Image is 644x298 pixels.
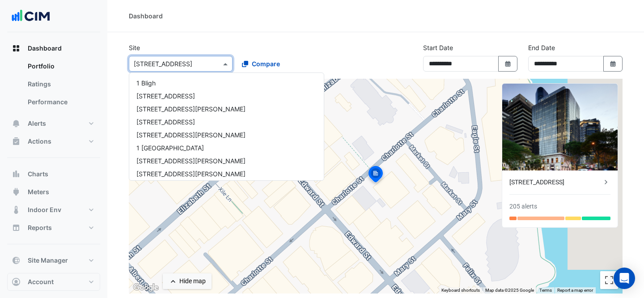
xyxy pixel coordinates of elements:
app-icon: Site Manager [12,256,21,265]
span: [STREET_ADDRESS][PERSON_NAME] [136,170,246,178]
div: Options List [129,73,324,180]
label: End Date [528,43,555,52]
app-icon: Dashboard [12,44,21,53]
app-icon: Indoor Env [12,205,21,214]
app-icon: Meters [12,187,21,196]
app-icon: Charts [12,170,21,179]
span: [STREET_ADDRESS][PERSON_NAME] [136,131,246,139]
fa-icon: Select Date [504,60,512,68]
button: Charts [7,165,100,183]
span: Meters [28,187,49,196]
img: Company Logo [11,7,51,25]
img: site-pin-selected.svg [366,165,386,186]
button: Compare [236,56,286,72]
fa-icon: Select Date [609,60,617,68]
span: Compare [252,59,280,68]
span: [STREET_ADDRESS][PERSON_NAME] [136,105,246,113]
div: Open Intercom Messenger [614,268,635,289]
span: Account [28,277,54,286]
span: Actions [28,137,51,146]
label: Site [129,43,140,52]
span: 1 Bligh [136,79,156,87]
a: Ratings [21,75,100,93]
span: 1 [GEOGRAPHIC_DATA] [136,144,204,152]
button: Keyboard shortcuts [441,287,480,294]
a: Report a map error [557,288,593,293]
label: Start Date [423,43,453,52]
img: 201 Charlotte Street [502,84,618,170]
span: Reports [28,223,52,232]
div: Dashboard [7,57,100,115]
span: Dashboard [28,44,62,53]
a: Performance [21,93,100,111]
span: Charts [28,170,48,179]
span: [STREET_ADDRESS] [136,118,195,126]
div: 205 alerts [509,202,537,211]
button: Meters [7,183,100,201]
button: Hide map [163,273,212,289]
div: [STREET_ADDRESS] [509,178,602,187]
span: [STREET_ADDRESS] [136,92,195,100]
span: Map data ©2025 Google [485,288,534,293]
a: Portfolio [21,57,100,75]
div: Hide map [179,277,206,286]
div: Dashboard [129,11,163,21]
button: Toggle fullscreen view [600,271,618,289]
app-icon: Reports [12,223,21,232]
app-icon: Actions [12,137,21,146]
button: Dashboard [7,39,100,57]
button: Site Manager [7,251,100,269]
a: Terms (opens in new tab) [539,288,552,293]
span: Alerts [28,119,46,128]
span: Indoor Env [28,205,61,214]
button: Indoor Env [7,201,100,219]
span: [STREET_ADDRESS][PERSON_NAME] [136,157,246,165]
a: Open this area in Google Maps (opens a new window) [131,282,161,294]
app-icon: Alerts [12,119,21,128]
img: Google [131,282,161,294]
button: Alerts [7,115,100,132]
button: Actions [7,132,100,150]
span: Site Manager [28,256,68,265]
button: Reports [7,219,100,237]
button: Account [7,273,100,291]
